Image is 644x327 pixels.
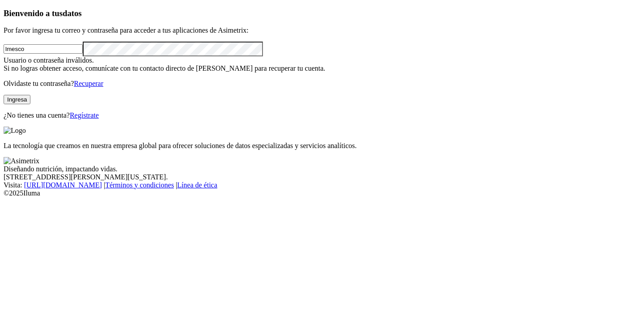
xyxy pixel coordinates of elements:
[4,95,30,104] button: Ingresa
[4,44,83,54] input: Tu correo
[105,181,174,189] a: Términos y condiciones
[4,56,640,72] div: Usuario o contraseña inválidos. Si no logras obtener acceso, comunícate con tu contacto directo d...
[4,8,640,18] h3: Bienvenido a tus
[4,165,640,173] div: Diseñando nutrición, impactando vidas.
[24,181,102,189] a: [URL][DOMAIN_NAME]
[4,181,640,189] div: Visita : | |
[4,127,26,135] img: Logo
[63,8,82,18] span: datos
[4,142,640,150] p: La tecnología que creamos en nuestra empresa global para ofrecer soluciones de datos especializad...
[4,26,640,34] p: Por favor ingresa tu correo y contraseña para acceder a tus aplicaciones de Asimetrix:
[4,80,640,88] p: Olvidaste tu contraseña?
[4,111,640,119] p: ¿No tienes una cuenta?
[70,111,99,119] a: Regístrate
[74,80,103,87] a: Recuperar
[4,173,640,181] div: [STREET_ADDRESS][PERSON_NAME][US_STATE].
[4,157,39,165] img: Asimetrix
[177,181,217,189] a: Línea de ética
[4,189,640,197] div: © 2025 Iluma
